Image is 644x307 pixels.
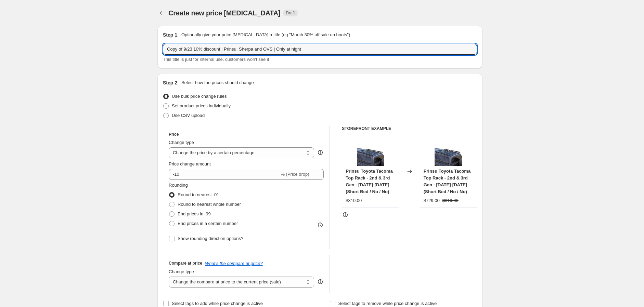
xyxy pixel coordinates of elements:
[435,138,462,166] img: Prinsu-Toyota-Tacoma-Top-Rack---2nd-_-3rd-Gen---2005-2022_80x.jpg
[424,169,471,194] span: Prinsu Toyota Tacoma Top Rack - 2nd & 3rd Gen - [DATE]-[DATE] (Short Bed / No / No)
[346,169,393,194] span: Prinsu Toyota Tacoma Top Rack - 2nd & 3rd Gen - [DATE]-[DATE] (Short Bed / No / No)
[172,94,227,99] span: Use bulk price change rules
[157,8,167,18] button: Price change jobs
[169,140,194,145] span: Change type
[357,138,384,166] img: Prinsu-Toyota-Tacoma-Top-Rack---2nd-_-3rd-Gen---2005-2022_80x.jpg
[172,103,231,108] span: Set product prices individually
[346,197,362,204] div: $810.00
[317,278,324,285] div: help
[163,44,477,55] input: 30% off holiday sale
[172,301,263,306] span: Select tags to add while price change is active
[281,172,309,177] span: % (Price drop)
[181,79,254,86] p: Select how the prices should change
[169,261,202,266] h3: Compare at price
[178,192,219,197] span: Round to nearest .01
[169,161,211,166] span: Price change amount
[168,9,281,17] span: Create new price [MEDICAL_DATA]
[169,169,279,180] input: -15
[338,301,437,306] span: Select tags to remove while price change is active
[172,113,205,118] span: Use CSV upload
[178,236,243,241] span: Show rounding direction options?
[163,79,179,86] h2: Step 2.
[169,132,179,137] h3: Price
[286,10,295,16] span: Draft
[342,126,477,131] h6: STOREFRONT EXAMPLE
[424,197,440,204] div: $729.00
[163,57,269,62] span: This title is just for internal use, customers won't see it
[181,31,350,38] p: Optionally give your price [MEDICAL_DATA] a title (eg "March 30% off sale on boots")
[163,31,179,38] h2: Step 1.
[178,221,238,226] span: End prices in a certain number
[442,197,459,204] strike: $810.00
[205,261,263,266] button: What's the compare at price?
[178,211,211,216] span: End prices in .99
[169,183,188,188] span: Rounding
[317,149,324,156] div: help
[178,202,241,207] span: Round to nearest whole number
[169,269,194,274] span: Change type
